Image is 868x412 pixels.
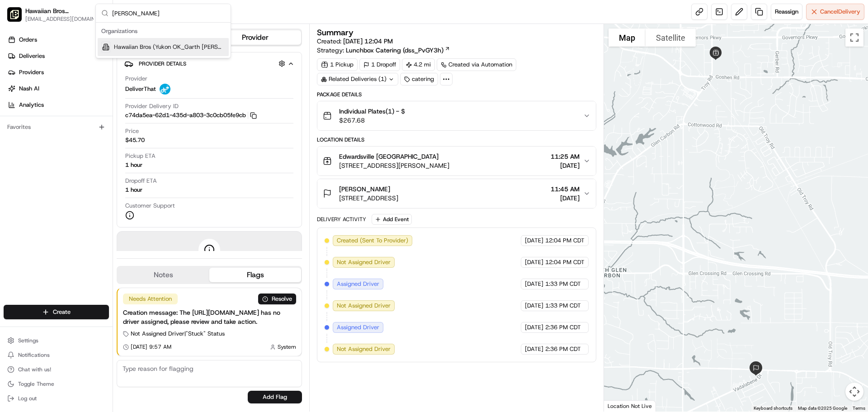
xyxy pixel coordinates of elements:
button: Toggle fullscreen view [845,28,863,47]
a: Created via Automation [437,58,516,71]
span: Settings [18,337,38,344]
button: Provider [209,30,301,45]
button: Edwardsville [GEOGRAPHIC_DATA][STREET_ADDRESS][PERSON_NAME]11:25 AM[DATE] [317,147,595,175]
h3: Summary [317,28,354,37]
button: Toggle Theme [4,378,109,390]
span: Price [125,127,139,135]
span: Edwardsville [GEOGRAPHIC_DATA] [339,152,439,161]
div: Location Not Live [604,400,656,412]
span: Not Assigned Driver [337,345,391,353]
a: 💻API Documentation [73,128,149,144]
span: Log out [18,395,37,402]
button: Provider Details [124,56,294,71]
button: Start new chat [154,89,165,100]
div: Location Details [317,136,596,143]
div: Start new chat [31,86,148,95]
span: Hawaiian Bros ([GEOGRAPHIC_DATA] [GEOGRAPHIC_DATA]) [25,6,90,15]
button: Show street map [609,28,646,47]
span: Pylon [90,153,109,160]
div: Favorites [4,120,109,134]
div: 💻 [76,132,84,139]
img: 1736555255976-a54dd68f-1ca7-489b-9aae-adbdc363a1c4 [9,86,25,103]
span: [DATE] [551,194,580,203]
span: Provider [125,75,147,83]
span: Notifications [18,351,50,359]
button: CancelDelivery [806,4,864,20]
span: DeliverThat [125,85,156,93]
span: Analytics [19,101,44,109]
span: Orders [19,36,37,44]
input: Clear [24,58,149,68]
span: Knowledge Base [18,131,69,140]
a: Nash AI [4,81,113,96]
p: Welcome 👋 [9,36,165,51]
button: Chat with us! [4,363,109,376]
span: Created (Sent To Provider) [337,237,408,245]
a: Lunchbox Catering (dss_PvGY3h) [346,46,450,55]
a: Providers [4,65,113,80]
a: Analytics [4,98,113,112]
span: Cancel Delivery [820,8,860,16]
div: Delivery Activity [317,216,366,223]
button: Map camera controls [845,383,863,401]
span: Nash AI [19,85,39,93]
span: Assigned Driver [337,323,379,331]
div: Suggestions [96,23,231,58]
a: Terms [853,406,865,411]
button: Notes [118,268,209,282]
span: Hawaiian Bros (Yukon OK_Garth [PERSON_NAME]) [114,43,225,51]
button: Add Flag [248,391,302,403]
span: Create [53,308,71,316]
img: Google [606,400,636,412]
img: Nash [9,9,27,27]
span: Deliveries [19,52,45,60]
div: 1 Pickup [317,58,358,71]
button: Add Event [372,214,412,225]
a: Deliveries [4,49,113,63]
button: [EMAIL_ADDRESS][DOMAIN_NAME] [25,15,100,23]
span: 1:33 PM CDT [545,302,581,310]
button: Notifications [4,349,109,361]
button: Keyboard shortcuts [754,405,793,412]
span: [PERSON_NAME] [339,185,390,194]
button: Resolve [258,294,296,304]
span: [STREET_ADDRESS][PERSON_NAME] [339,161,449,170]
span: $267.68 [339,116,405,125]
button: Settings [4,334,109,347]
span: [DATE] 12:04 PM [343,37,393,45]
span: 1:33 PM CDT [545,280,581,288]
a: Powered byPylon [64,153,109,160]
button: Show satellite imagery [646,28,696,47]
span: System [278,343,296,350]
button: Individual Plates(1) - $$267.68 [317,101,595,130]
div: Package Details [317,91,596,98]
div: Organizations [98,24,229,38]
button: Hawaiian Bros (Edwardsville IL)Hawaiian Bros ([GEOGRAPHIC_DATA] [GEOGRAPHIC_DATA])[EMAIL_ADDRESS]... [4,4,94,25]
span: [DATE] [525,323,543,331]
button: Create [4,305,109,319]
div: catering [400,73,438,85]
span: [DATE] [551,161,580,170]
span: Not Assigned Driver | "Stuck" Status [131,330,225,338]
span: Providers [19,68,44,76]
span: Created: [317,37,393,46]
span: Lunchbox Catering (dss_PvGY3h) [346,46,443,55]
span: 11:25 AM [551,152,580,161]
span: [DATE] 9:57 AM [131,343,171,350]
span: Pickup ETA [125,152,156,160]
span: [DATE] [525,280,543,288]
span: Customer Support [125,202,175,210]
span: Assigned Driver [337,280,379,288]
span: Not Assigned Driver [337,258,391,266]
span: Chat with us! [18,366,51,373]
input: Search... [112,4,225,22]
span: Reassign [775,8,798,16]
span: Provider Details [139,60,186,67]
a: 📗Knowledge Base [5,128,73,144]
div: 1 hour [125,161,142,169]
span: Provider Delivery ID [125,102,179,110]
span: Dropoff ETA [125,177,157,185]
button: Flags [209,268,301,282]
